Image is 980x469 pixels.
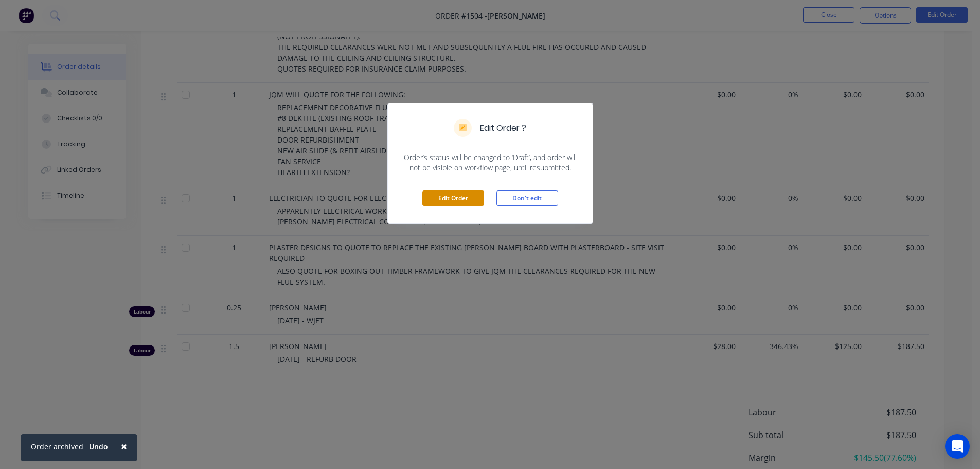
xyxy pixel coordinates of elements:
[496,190,558,206] button: Don't edit
[422,190,484,206] button: Edit Order
[31,441,83,452] div: Order archived
[945,434,970,459] div: Open Intercom Messenger
[400,152,580,173] span: Order’s status will be changed to ‘Draft’, and order will not be visible on workflow page, until ...
[83,439,114,455] button: Undo
[121,439,127,454] span: ×
[111,434,137,459] button: Close
[480,122,526,134] h5: Edit Order ?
